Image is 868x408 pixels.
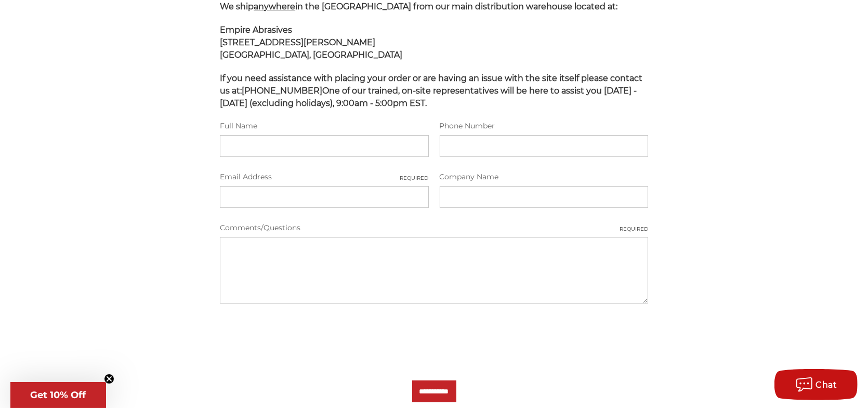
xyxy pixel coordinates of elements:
label: Full Name [220,121,428,131]
span: Get 10% Off [31,389,86,401]
span: Empire Abrasives [220,25,292,35]
button: Close teaser [104,374,114,384]
span: Chat [816,380,837,390]
label: Email Address [220,172,428,182]
span: If you need assistance with placing your order or are having an issue with the site itself please... [220,73,642,108]
span: anywhere [254,2,295,11]
label: Phone Number [440,121,648,131]
label: Comments/Questions [220,222,648,233]
strong: [STREET_ADDRESS][PERSON_NAME] [GEOGRAPHIC_DATA], [GEOGRAPHIC_DATA] [220,37,402,60]
strong: [PHONE_NUMBER] [242,86,322,96]
small: Required [400,174,429,182]
div: Get 10% OffClose teaser [10,382,106,408]
label: Company Name [440,172,648,182]
button: Chat [774,369,858,400]
span: We ship in the [GEOGRAPHIC_DATA] from our main distribution warehouse located at: [220,2,617,11]
iframe: reCAPTCHA [220,318,378,359]
small: Required [620,225,648,233]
